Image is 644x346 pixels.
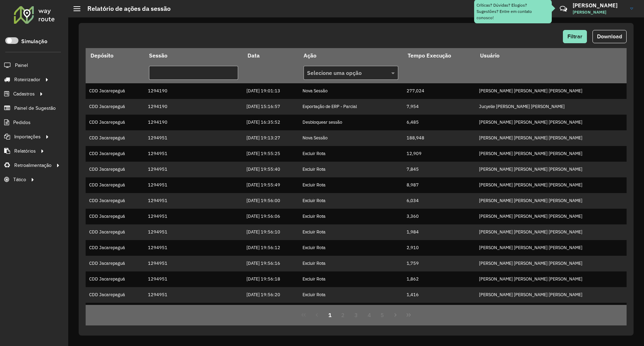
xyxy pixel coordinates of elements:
td: [PERSON_NAME] [PERSON_NAME] [PERSON_NAME] [476,83,627,99]
span: Painel de Sugestão [14,105,56,112]
td: [DATE] 19:55:40 [243,162,299,177]
span: Roteirizador [14,76,40,83]
td: [DATE] 19:01:13 [243,83,299,99]
td: 1294190 [144,83,243,99]
th: Data [243,48,299,63]
td: Jucyelle [PERSON_NAME] [PERSON_NAME] [476,99,627,115]
button: Last Page [402,308,415,322]
td: Excluir Rota [299,162,403,177]
h2: Relatório de ações da sessão [80,5,171,13]
td: [DATE] 19:56:00 [243,193,299,209]
td: [PERSON_NAME] [PERSON_NAME] [PERSON_NAME] [476,130,627,146]
td: 2,117 [403,303,476,318]
td: CDD Jacarepaguá [86,303,144,318]
td: Excluir Rota [299,271,403,287]
td: CDD Jacarepaguá [86,193,144,209]
button: Filtrar [563,30,587,43]
label: Simulação [21,37,47,46]
td: CDD Jacarepaguá [86,162,144,177]
td: 1294951 [144,287,243,303]
td: 1,862 [403,271,476,287]
td: 1,416 [403,287,476,303]
td: 1,759 [403,256,476,271]
span: Pedidos [13,119,31,126]
td: [DATE] 19:56:06 [243,209,299,224]
td: [PERSON_NAME] [PERSON_NAME] [PERSON_NAME] [476,224,627,240]
button: 1 [323,308,337,322]
span: Download [597,33,622,39]
th: Depósito [86,48,144,63]
td: [DATE] 16:35:52 [243,115,299,130]
td: [PERSON_NAME] [PERSON_NAME] [PERSON_NAME] [476,303,627,318]
td: [PERSON_NAME] [PERSON_NAME] [PERSON_NAME] [476,177,627,193]
button: Next Page [389,308,402,322]
td: Excluir Rota [299,193,403,209]
td: 7,845 [403,162,476,177]
td: [PERSON_NAME] [PERSON_NAME] [PERSON_NAME] [476,193,627,209]
td: CDD Jacarepaguá [86,256,144,271]
td: 1294951 [144,224,243,240]
td: [PERSON_NAME] [PERSON_NAME] [PERSON_NAME] [476,287,627,303]
td: [PERSON_NAME] [PERSON_NAME] [PERSON_NAME] [476,240,627,256]
td: CDD Jacarepaguá [86,146,144,162]
td: Excluir Rota [299,303,403,318]
span: Importações [14,133,41,140]
td: CDD Jacarepaguá [86,99,144,115]
td: 1294951 [144,209,243,224]
span: [PERSON_NAME] [573,9,625,15]
td: Desbloquear sessão [299,115,403,130]
button: Download [592,30,627,43]
td: Nova Sessão [299,83,403,99]
td: 1294190 [144,115,243,130]
td: 12,909 [403,146,476,162]
td: [DATE] 19:56:22 [243,303,299,318]
td: Excluir Rota [299,177,403,193]
td: 3,360 [403,209,476,224]
td: 1294951 [144,162,243,177]
td: 1294951 [144,240,243,256]
td: [PERSON_NAME] [PERSON_NAME] [PERSON_NAME] [476,271,627,287]
button: 3 [350,308,363,322]
td: 1294951 [144,193,243,209]
td: [DATE] 19:55:49 [243,177,299,193]
td: 2,910 [403,240,476,256]
button: 2 [336,308,350,322]
td: 6,034 [403,193,476,209]
td: Excluir Rota [299,287,403,303]
td: [PERSON_NAME] [PERSON_NAME] [PERSON_NAME] [476,146,627,162]
a: Contato Rápido [556,1,571,16]
span: Tático [13,176,26,183]
th: Sessão [144,48,243,63]
th: Tempo Execução [403,48,476,63]
td: 1294951 [144,303,243,318]
td: Excluir Rota [299,256,403,271]
td: 8,987 [403,177,476,193]
td: [DATE] 19:56:10 [243,224,299,240]
td: [PERSON_NAME] [PERSON_NAME] [PERSON_NAME] [476,209,627,224]
td: 1294951 [144,146,243,162]
td: [DATE] 19:56:20 [243,287,299,303]
span: Relatórios [14,147,36,155]
td: CDD Jacarepaguá [86,130,144,146]
td: [DATE] 19:56:16 [243,256,299,271]
td: [PERSON_NAME] [PERSON_NAME] [PERSON_NAME] [476,256,627,271]
td: CDD Jacarepaguá [86,287,144,303]
td: CDD Jacarepaguá [86,115,144,130]
td: [DATE] 19:56:18 [243,271,299,287]
td: 7,954 [403,99,476,115]
td: 6,485 [403,115,476,130]
td: 1294951 [144,271,243,287]
td: CDD Jacarepaguá [86,271,144,287]
td: 1,984 [403,224,476,240]
td: CDD Jacarepaguá [86,224,144,240]
td: CDD Jacarepaguá [86,209,144,224]
span: Cadastros [13,90,35,98]
td: Excluir Rota [299,146,403,162]
td: 1294951 [144,256,243,271]
th: Usuário [476,48,627,63]
td: CDD Jacarepaguá [86,240,144,256]
span: Retroalimentação [14,162,52,169]
th: Ação [299,48,403,63]
td: Excluir Rota [299,240,403,256]
td: [DATE] 19:56:12 [243,240,299,256]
